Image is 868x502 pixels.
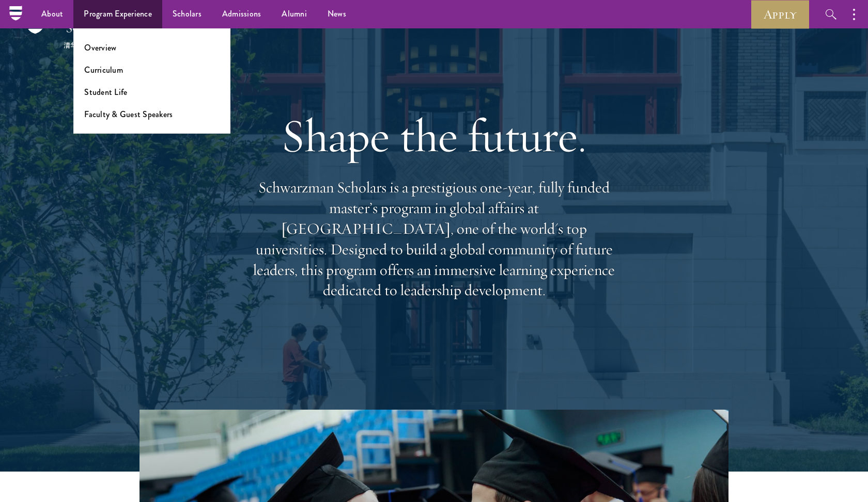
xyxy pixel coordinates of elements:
[248,107,620,165] h1: Shape the future.
[248,177,620,301] p: Schwarzman Scholars is a prestigious one-year, fully funded master’s program in global affairs at...
[26,12,134,48] img: Schwarzman Scholars
[84,42,116,54] a: Overview
[84,64,123,76] a: Curriculum
[84,108,173,120] a: Faculty & Guest Speakers
[84,86,127,98] a: Student Life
